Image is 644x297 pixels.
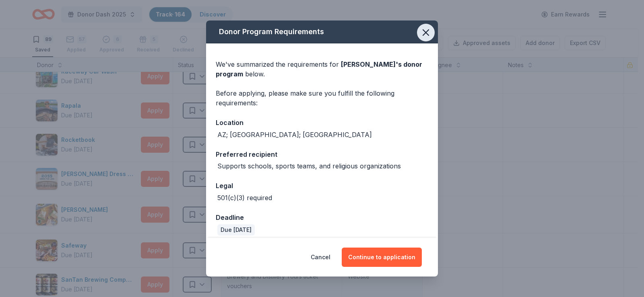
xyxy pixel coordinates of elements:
[216,212,428,223] div: Deadline
[206,20,438,43] div: Donor Program Requirements
[217,161,401,171] div: Supports schools, sports teams, and religious organizations
[216,88,428,108] div: Before applying, please make sure you fulfill the following requirements:
[217,193,272,203] div: 501(c)(3) required
[217,224,255,236] div: Due [DATE]
[216,149,428,160] div: Preferred recipient
[217,130,372,139] div: AZ; [GEOGRAPHIC_DATA]; [GEOGRAPHIC_DATA]
[342,248,422,267] button: Continue to application
[216,117,428,128] div: Location
[216,180,428,191] div: Legal
[216,59,428,79] div: We've summarized the requirements for below.
[311,248,330,267] button: Cancel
